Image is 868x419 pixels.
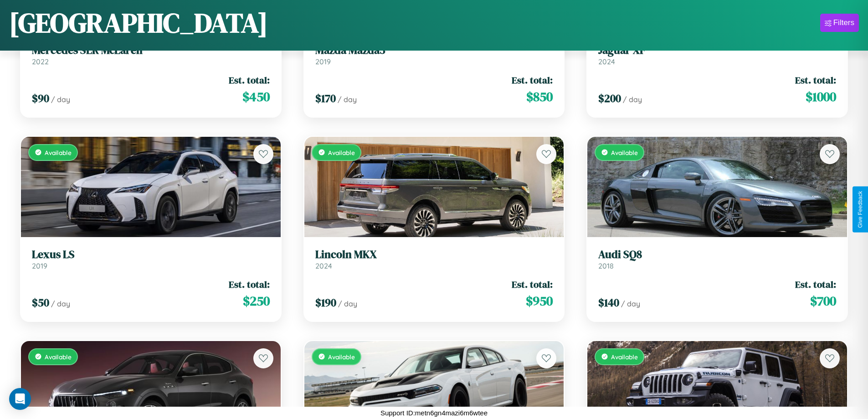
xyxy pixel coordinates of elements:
div: Filters [833,18,854,27]
div: Open Intercom Messenger [9,388,31,410]
span: / day [623,95,642,104]
a: Audi SQ82018 [598,248,836,270]
h3: Lexus LS [32,248,270,261]
h3: Audi SQ8 [598,248,836,261]
span: Available [611,149,638,156]
p: Support ID: metn6gn4mazi6m6wtee [380,407,488,419]
div: Give Feedback [857,191,863,228]
span: Available [45,353,72,361]
a: Jaguar XF2024 [598,44,836,66]
span: 2024 [315,261,332,270]
span: Est. total: [229,278,270,291]
span: / day [621,299,640,308]
span: $ 170 [315,91,336,106]
span: $ 950 [526,292,553,310]
span: 2019 [32,261,47,270]
span: $ 140 [598,295,619,310]
h3: Jaguar XF [598,44,836,57]
span: $ 250 [243,292,270,310]
span: 2024 [598,57,615,66]
span: / day [338,299,357,308]
a: Lexus LS2019 [32,248,270,270]
span: $ 90 [32,91,49,106]
span: Est. total: [795,278,836,291]
button: Filters [820,14,859,32]
a: Mazda Mazda32019 [315,44,553,66]
span: Available [328,149,355,156]
span: $ 190 [315,295,336,310]
a: Mercedes SLR McLaren2022 [32,44,270,66]
span: Available [45,149,72,156]
span: $ 200 [598,91,621,106]
span: / day [51,299,70,308]
span: $ 450 [242,88,270,106]
a: Lincoln MKX2024 [315,248,553,270]
span: $ 50 [32,295,49,310]
h3: Mercedes SLR McLaren [32,44,270,57]
span: Est. total: [512,73,553,87]
h3: Lincoln MKX [315,248,553,261]
span: Est. total: [795,73,836,87]
span: / day [338,95,357,104]
span: Available [328,353,355,361]
h1: [GEOGRAPHIC_DATA] [9,4,268,41]
span: 2019 [315,57,331,66]
span: $ 700 [810,292,836,310]
span: $ 1000 [806,88,836,106]
h3: Mazda Mazda3 [315,44,553,57]
span: $ 850 [526,88,553,106]
span: Available [611,353,638,361]
span: / day [51,95,70,104]
span: 2022 [32,57,49,66]
span: 2018 [598,261,614,270]
span: Est. total: [512,278,553,291]
span: Est. total: [229,73,270,87]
